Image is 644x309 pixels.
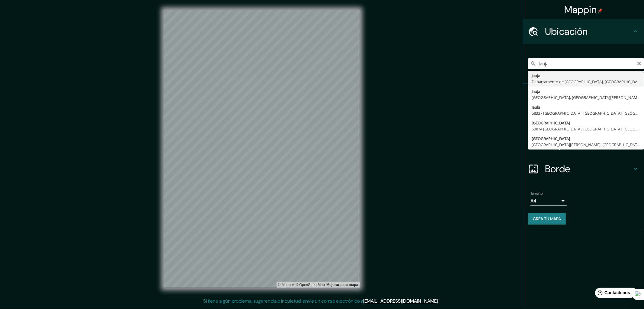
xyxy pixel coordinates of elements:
[296,283,325,287] a: Mapa de OpenStreet
[439,297,440,304] font: .
[532,73,540,78] font: Jauja
[637,60,642,66] button: Claro
[363,298,438,304] a: [EMAIL_ADDRESS][DOMAIN_NAME]
[530,196,567,206] div: A4
[532,120,570,126] font: [GEOGRAPHIC_DATA]
[532,136,570,141] font: [GEOGRAPHIC_DATA]
[440,297,441,304] font: .
[533,216,561,222] font: Crea tu mapa
[523,108,644,133] div: Estilo
[598,8,603,13] img: pin-icon.png
[565,3,597,16] font: Mappin
[545,163,570,175] font: Borde
[438,298,439,304] font: .
[523,19,644,44] div: Ubicación
[164,10,360,288] canvas: Mapa
[532,104,540,110] font: Jaula
[530,198,537,204] font: A4
[278,283,295,287] font: © Mapbox
[532,79,643,84] font: Departamento de [GEOGRAPHIC_DATA], [GEOGRAPHIC_DATA]
[532,89,540,94] font: Jauja
[528,58,644,69] input: Elige tu ciudad o zona
[326,283,358,287] a: Comentarios sobre el mapa
[545,25,588,38] font: Ubicación
[590,285,637,302] iframe: Lanzador de widgets de ayuda
[203,298,363,304] font: Si tiene algún problema, sugerencia o inquietud, envíe un correo electrónico a
[278,283,295,287] a: Mapbox
[326,283,358,287] font: Mejorar este mapa
[528,213,566,225] button: Crea tu mapa
[523,133,644,157] div: Disposición
[523,157,644,181] div: Borde
[296,283,325,287] font: © OpenStreetMap
[530,191,543,196] font: Tamaño
[523,84,644,108] div: Patas
[532,142,641,147] font: [GEOGRAPHIC_DATA][PERSON_NAME], [GEOGRAPHIC_DATA]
